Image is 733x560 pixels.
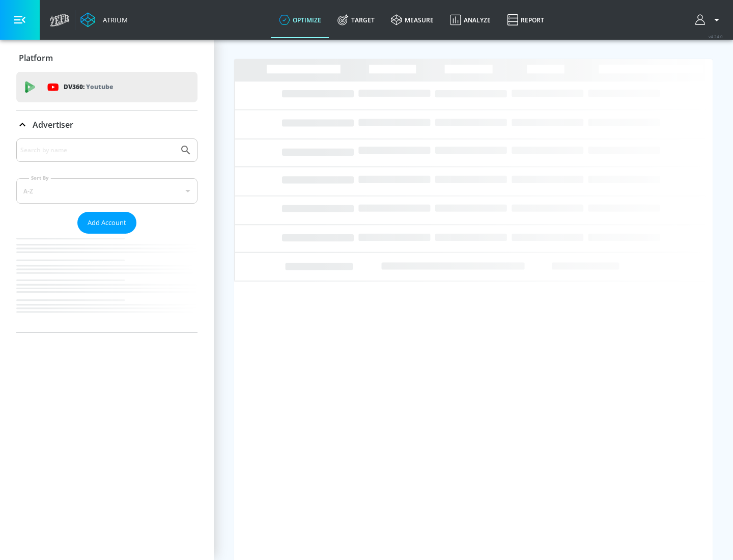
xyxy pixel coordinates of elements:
[16,234,198,332] nav: list of Advertiser
[329,2,383,38] a: Target
[99,15,128,24] div: Atrium
[16,110,198,139] div: Advertiser
[16,178,198,204] div: A-Z
[442,2,499,38] a: Analyze
[29,175,51,181] label: Sort By
[16,44,198,72] div: Platform
[499,2,552,38] a: Report
[80,12,128,27] a: Atrium
[20,144,175,157] input: Search by name
[33,119,73,130] p: Advertiser
[88,217,126,229] span: Add Account
[383,2,442,38] a: measure
[86,81,113,92] p: Youtube
[16,138,198,332] div: Advertiser
[271,2,329,38] a: optimize
[64,81,113,93] p: DV360:
[77,212,136,234] button: Add Account
[19,52,53,64] p: Platform
[709,34,723,39] span: v 4.24.0
[16,72,198,102] div: DV360: Youtube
